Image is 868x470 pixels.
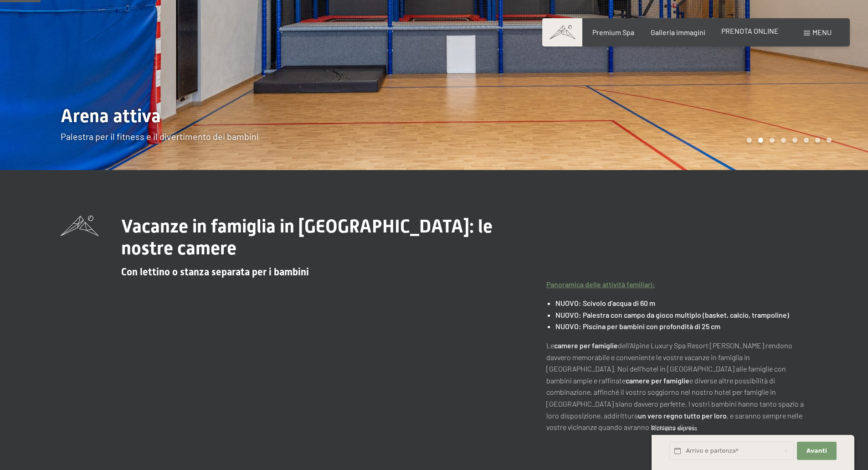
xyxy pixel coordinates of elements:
span: Richiesta express [652,424,697,432]
div: Carousel Pagination [744,138,832,143]
span: Vacanze in famiglia in [GEOGRAPHIC_DATA]: le nostre camere [121,216,493,259]
div: Carousel Page 6 [804,138,809,143]
span: Avanti [806,447,827,455]
a: Premium Spa [592,28,634,36]
div: Carousel Page 8 [827,138,832,143]
a: PRENOTA ONLINE [721,26,779,35]
div: Carousel Page 1 [747,138,752,143]
a: Panoramica delle attività familiari: [546,280,655,289]
strong: NUOVO: Scivolo d'acqua di 60 m [555,299,655,307]
strong: camere per famiglie [626,376,689,385]
strong: NUOVO: Palestra con campo da gioco multiplo (basket, calcio, trampoline) [555,310,789,319]
strong: NUOVO: Piscina per bambini con profondità di 25 cm [555,322,720,331]
button: Avanti [797,442,836,460]
div: Carousel Page 2 (Current Slide) [758,138,763,143]
div: Carousel Page 4 [781,138,786,143]
div: Carousel Page 5 [792,138,797,143]
strong: un vero regno tutto per loro [638,411,727,420]
div: Carousel Page 3 [770,138,775,143]
p: Le dell’Alpine Luxury Spa Resort [PERSON_NAME] rendono davvero memorabile e conveniente le vostre... [546,340,808,433]
span: Menu [812,28,832,36]
strong: camere per famiglie [554,341,618,350]
div: Carousel Page 7 [815,138,820,143]
span: Con lettino o stanza separata per i bambini [121,266,309,278]
a: Galleria immagini [651,28,705,36]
